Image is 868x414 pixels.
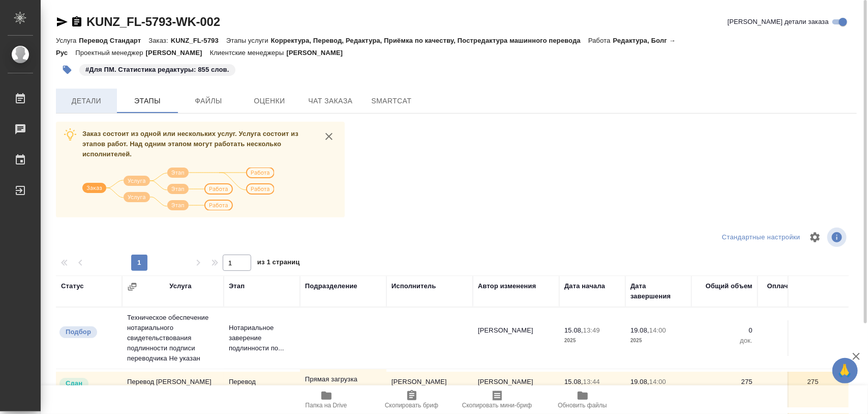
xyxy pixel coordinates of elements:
[123,95,172,107] span: Этапы
[697,377,753,387] p: 275
[564,378,583,385] p: 15.08,
[392,281,436,291] div: Исполнитель
[148,37,170,44] p: Заказ:
[558,402,607,409] span: Обновить файлы
[306,402,347,409] span: Папка на Drive
[455,385,540,414] button: Скопировать мини-бриф
[122,308,224,369] td: Техническое обеспечение нотариального свидетельствования подлинности подписи переводчика Не указан
[385,402,438,409] span: Скопировать бриф
[540,385,625,414] button: Обновить файлы
[462,402,532,409] span: Скопировать мини-бриф
[827,228,849,247] span: Посмотреть информацию
[66,327,91,337] p: Подбор
[763,336,819,346] p: док.
[321,129,337,144] button: close
[62,95,111,107] span: Детали
[369,385,455,414] button: Скопировать бриф
[229,377,295,387] p: Перевод
[583,326,600,334] p: 13:49
[56,16,68,28] button: Скопировать ссылку для ЯМессенджера
[583,378,600,385] p: 13:44
[631,336,686,346] p: 2025
[832,358,858,383] button: 🙏
[649,378,666,385] p: 14:00
[85,65,229,75] p: #Для ПМ. Статистика редактуры: 855 слов.
[631,281,686,301] div: Дата завершения
[75,49,145,57] p: Проектный менеджер
[473,320,559,356] td: [PERSON_NAME]
[86,15,220,29] a: KUNZ_FL-5793-WK-002
[300,369,386,410] td: Прямая загрузка (шаблонные документы)
[66,378,82,389] p: Сдан
[286,49,350,57] p: [PERSON_NAME]
[79,37,148,44] p: Перевод Стандарт
[473,372,559,407] td: [PERSON_NAME]
[706,281,753,291] div: Общий объем
[305,281,357,291] div: Подразделение
[763,281,819,301] div: Оплачиваемый объем
[122,372,224,407] td: Перевод [PERSON_NAME] → Рус
[649,326,666,334] p: 14:00
[478,281,536,291] div: Автор изменения
[631,326,649,334] p: 19.08,
[257,256,300,271] span: из 1 страниц
[71,16,83,28] button: Скопировать ссылку
[564,281,605,291] div: Дата начала
[56,37,79,44] p: Услуга
[367,95,416,107] span: SmartCat
[631,378,649,385] p: 19.08,
[564,336,620,346] p: 2025
[146,49,210,57] p: [PERSON_NAME]
[697,336,753,346] p: док.
[184,95,233,107] span: Файлы
[127,282,137,292] button: Сгруппировать
[245,95,294,107] span: Оценки
[61,281,84,291] div: Статус
[171,37,226,44] p: KUNZ_FL-5793
[386,372,473,407] td: [PERSON_NAME]
[836,360,854,381] span: 🙏
[720,230,803,245] div: split button
[564,326,583,334] p: 15.08,
[56,59,78,81] button: Добавить тэг
[271,37,588,44] p: Корректура, Перевод, Редактура, Приёмка по качеству, Постредактура машинного перевода
[728,17,829,27] span: [PERSON_NAME] детали заказа
[229,323,295,353] p: Нотариальное заверение подлинности по...
[763,377,819,387] p: 275
[226,37,271,44] p: Этапы услуги
[306,95,355,107] span: Чат заказа
[82,130,298,158] span: Заказ состоит из одной или нескольких услуг. Услуга состоит из этапов работ. Над одним этапом мог...
[763,325,819,336] p: 0
[697,325,753,336] p: 0
[284,385,369,414] button: Папка на Drive
[803,225,827,250] span: Настроить таблицу
[169,281,191,291] div: Услуга
[588,37,613,44] p: Работа
[210,49,287,57] p: Клиентские менеджеры
[229,281,245,291] div: Этап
